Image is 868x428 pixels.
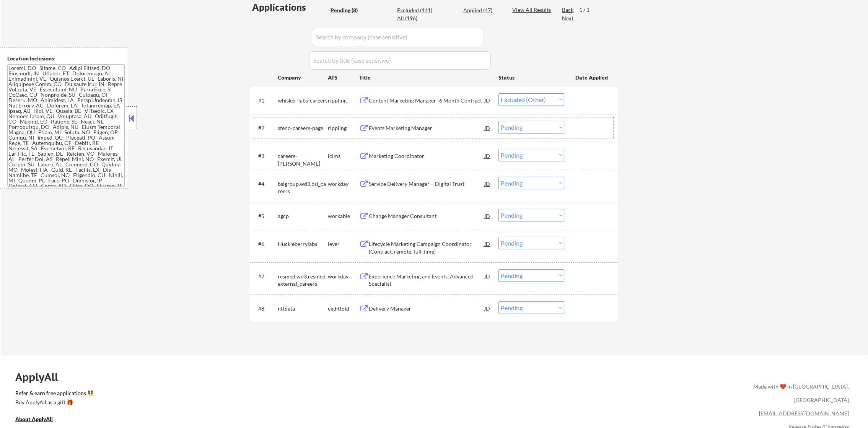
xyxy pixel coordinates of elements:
[328,180,359,188] div: workday
[484,269,491,283] div: JD
[397,7,435,14] div: Excluded (141)
[7,55,125,62] div: Location Inclusions:
[15,371,67,384] div: ApplyAll
[331,7,369,14] div: Pending (8)
[463,7,502,14] div: Applied (47)
[512,6,553,14] div: View All Results
[562,6,574,14] div: Back
[328,273,359,280] div: workday
[498,70,564,84] div: Status
[369,180,484,188] div: Service Delivery Manager – Digital Trust
[397,15,435,22] div: All (196)
[258,124,272,132] div: #2
[484,301,491,315] div: JD
[278,74,328,81] div: Company
[15,399,92,408] a: Buy ApplyAll as a gift 🎁
[369,212,484,220] div: Change Manager Consultant
[484,177,491,190] div: JD
[579,6,597,14] div: 1 / 1
[278,305,328,312] div: nttdata
[309,51,491,70] input: Search by title (case sensitive)
[258,240,272,248] div: #6
[484,209,491,223] div: JD
[278,240,328,248] div: Huckleberrylabs
[359,74,491,81] div: Title
[258,152,272,160] div: #3
[278,180,328,195] div: bsigroup.wd3.bsi_careers
[369,124,484,132] div: Events Marketing Manager
[484,121,491,135] div: JD
[278,273,328,288] div: resmed.wd3.resmed_external_careers
[252,3,328,12] div: Applications
[484,149,491,163] div: JD
[278,152,328,167] div: careers-[PERSON_NAME]
[15,416,53,422] u: About ApplyAll
[328,305,359,312] div: eightfold
[258,305,272,312] div: #8
[328,240,359,248] div: lever
[258,180,272,188] div: #4
[328,97,359,104] div: rippling
[575,74,609,81] div: Date Applied
[759,410,849,417] a: [EMAIL_ADDRESS][DOMAIN_NAME]
[15,391,593,399] a: Refer & earn free applications 👯‍♀️
[369,240,484,255] div: Lifecycle Marketing Campaign Coordinator (Contract, remote, full-time)
[278,124,328,132] div: steno-careers-page
[278,212,328,220] div: agcp
[258,97,272,104] div: #1
[328,124,359,132] div: rippling
[312,28,484,46] input: Search by company (case sensitive)
[484,93,491,107] div: JD
[15,400,92,405] div: Buy ApplyAll as a gift 🎁
[369,305,484,312] div: Delivery Manager
[484,237,491,251] div: JD
[562,15,574,22] div: Next
[15,415,64,425] a: About ApplyAll
[328,212,359,220] div: workable
[258,273,272,280] div: #7
[328,74,359,81] div: ATS
[258,212,272,220] div: #5
[369,273,484,288] div: Experience Marketing and Events, Advanced Specialist
[369,97,484,104] div: Content Marketing Manager- 6 Month Contract
[328,152,359,160] div: icims
[369,152,484,160] div: Marketing Coordinator
[278,97,328,104] div: whisker-labs-careers
[750,380,849,407] div: Made with ❤️ in [GEOGRAPHIC_DATA], [GEOGRAPHIC_DATA]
